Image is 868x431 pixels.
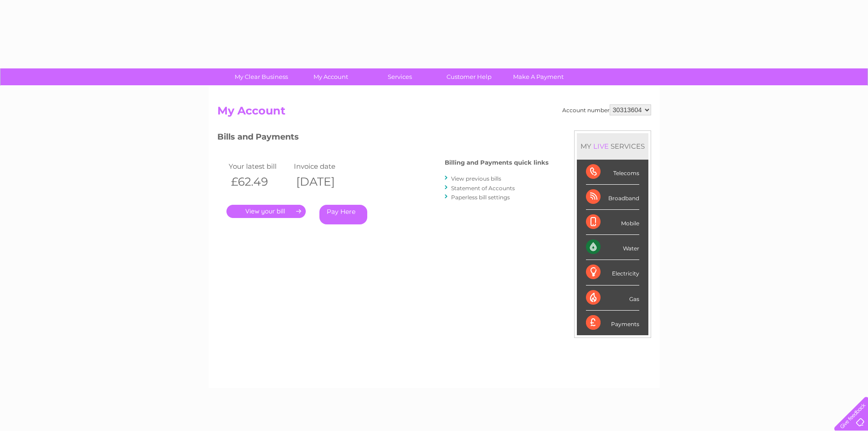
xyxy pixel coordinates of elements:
[226,172,292,191] th: £62.49
[292,172,357,191] th: [DATE]
[431,68,507,85] a: Customer Help
[362,68,437,85] a: Services
[586,286,639,311] div: Gas
[586,160,639,185] div: Telecoms
[445,159,549,166] h4: Billing and Payments quick links
[319,205,367,224] a: Pay Here
[292,160,357,172] td: Invoice date
[224,68,299,85] a: My Clear Business
[501,68,576,85] a: Make A Payment
[577,133,648,159] div: MY SERVICES
[586,185,639,210] div: Broadband
[451,185,515,192] a: Statement of Accounts
[217,104,651,122] h2: My Account
[226,160,292,172] td: Your latest bill
[562,104,651,115] div: Account number
[586,235,639,260] div: Water
[293,68,368,85] a: My Account
[586,210,639,235] div: Mobile
[217,130,549,146] h3: Bills and Payments
[586,260,639,285] div: Electricity
[591,142,611,151] div: LIVE
[586,311,639,335] div: Payments
[451,194,510,201] a: Paperless bill settings
[451,175,501,182] a: View previous bills
[226,205,306,218] a: .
